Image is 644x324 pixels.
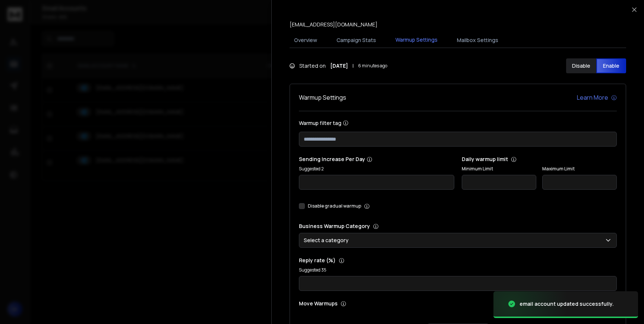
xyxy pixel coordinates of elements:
a: Learn More [577,93,617,102]
p: Suggested 35 [299,267,617,273]
button: Enable [596,58,626,73]
p: Business Warmup Category [299,222,617,230]
label: Maximum Limit [542,166,617,172]
button: Warmup Settings [391,32,442,49]
button: Campaign Stats [332,32,381,48]
button: Mailbox Settings [452,32,503,48]
h1: Warmup Settings [299,93,346,102]
div: Started on [290,62,387,70]
button: DisableEnable [566,58,626,73]
strong: [DATE] [330,62,348,70]
button: Overview [290,32,322,48]
p: Suggested 2 [299,166,454,172]
span: | [353,62,354,70]
p: [EMAIL_ADDRESS][DOMAIN_NAME] [290,21,378,28]
label: Warmup filter tag [299,120,617,126]
p: Move Warmups [299,300,456,307]
p: Daily warmup limit [462,155,617,163]
button: Disable [566,58,596,73]
p: Reply rate (%) [299,257,617,264]
span: 6 minutes ago [358,63,387,69]
label: Disable gradual warmup [308,203,361,209]
p: Sending Increase Per Day [299,155,454,163]
p: Select a category [304,237,351,244]
label: Minimum Limit [462,166,536,172]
